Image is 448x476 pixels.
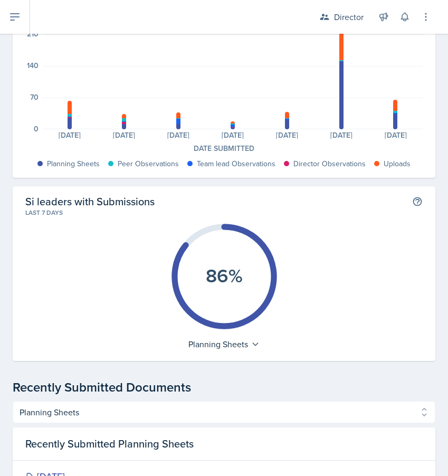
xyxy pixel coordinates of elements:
[25,208,423,217] div: Last 7 days
[13,378,435,397] div: Recently Submitted Documents
[260,131,314,139] div: [DATE]
[384,158,411,169] div: Uploads
[293,158,366,169] div: Director Observations
[368,131,423,139] div: [DATE]
[183,336,265,353] div: Planning Sheets
[13,427,435,461] div: Recently Submitted Planning Sheets
[27,62,39,69] div: 140
[314,131,368,139] div: [DATE]
[47,158,100,169] div: Planning Sheets
[334,11,364,23] div: Director
[97,131,151,139] div: [DATE]
[27,30,39,37] div: 210
[197,158,275,169] div: Team lead Observations
[34,125,39,132] div: 0
[151,131,206,139] div: [DATE]
[206,131,260,139] div: [DATE]
[118,158,179,169] div: Peer Observations
[30,93,39,101] div: 70
[206,262,243,289] text: 86%
[43,131,97,139] div: [DATE]
[25,143,423,154] div: Date Submitted
[25,195,155,208] h2: Si leaders with Submissions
